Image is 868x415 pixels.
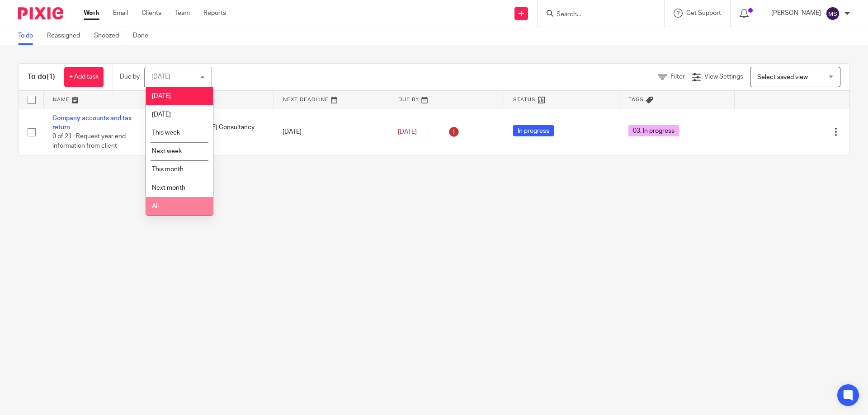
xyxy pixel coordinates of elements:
h1: To do [28,72,55,82]
span: View Settings [704,74,743,80]
input: Search [556,11,637,19]
span: Get Support [686,10,721,16]
span: [DATE] [152,112,171,118]
span: Select saved view [757,74,808,80]
td: [DATE] [274,109,389,155]
span: [DATE] [398,129,417,135]
span: 03. In progress [628,125,679,136]
span: Tags [628,97,644,102]
a: Reports [203,9,226,18]
span: This month [152,166,184,173]
img: Pixie [18,7,63,19]
p: [PERSON_NAME] [771,9,821,18]
span: [DATE] [152,93,171,99]
span: In progress [513,125,554,136]
a: Snoozed [94,27,126,45]
a: Company accounts and tax return [52,115,132,131]
a: Reassigned [47,27,87,45]
span: Next month [152,185,185,191]
span: Next week [152,148,182,154]
a: + Add task [64,67,104,87]
span: (1) [47,73,55,80]
img: svg%3E [826,6,840,21]
a: Clients [142,9,161,18]
span: 0 of 21 · Request year end information from client [52,133,126,149]
span: This week [152,130,180,136]
a: To do [18,27,40,45]
p: Due by [120,72,140,81]
td: [PERSON_NAME] Consultancy NW Ltd [159,109,274,155]
span: Filter [670,74,685,80]
a: Team [175,9,190,18]
a: Email [113,9,128,18]
span: All [152,203,159,210]
div: [DATE] [151,74,170,80]
a: Done [133,27,155,45]
a: Work [84,9,99,18]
